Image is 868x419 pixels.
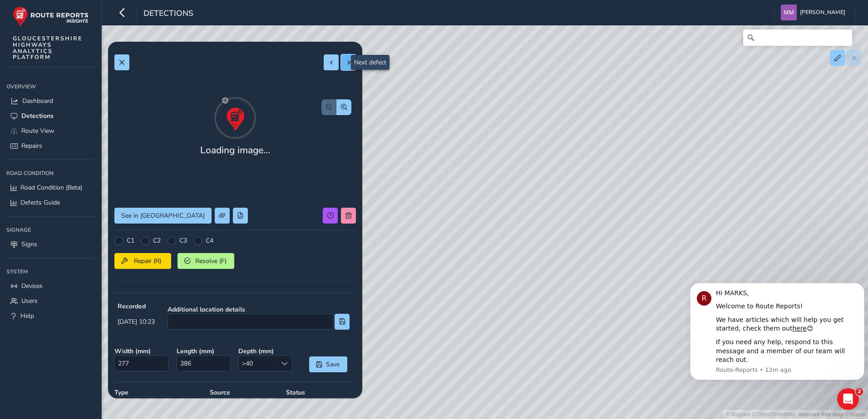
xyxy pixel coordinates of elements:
a: Road Condition (Beta) [6,180,95,195]
strong: Source [210,388,280,397]
span: GLOUCESTERSHIRE HIGHWAYS ANALYTICS PLATFORM [13,35,83,60]
button: See in Route View [114,208,212,224]
div: System [6,265,95,278]
input: Search [743,29,852,46]
a: Help [6,308,95,323]
span: >40 [239,356,277,371]
label: C2 [153,236,161,245]
button: [PERSON_NAME] [781,5,848,20]
p: NOT SET [286,397,356,406]
span: Detections [143,8,193,20]
span: Users [21,297,38,305]
span: 2 [856,388,863,395]
h4: Loading image... [200,145,270,156]
a: Repairs [6,138,95,153]
div: Select a type [188,397,203,412]
span: [DATE] 10:23 [118,317,155,326]
span: Repair (R) [131,257,164,265]
button: Resolve (F) [178,253,234,269]
button: Repair (R) [114,253,171,269]
span: Pothole [115,397,188,412]
div: Overview [6,80,95,93]
span: See in [GEOGRAPHIC_DATA] [121,211,205,220]
span: Route View [21,127,54,135]
span: Help [20,312,34,320]
a: Detections [6,108,95,123]
div: AI detection [207,385,283,416]
span: Dashboard [22,97,53,105]
div: Signage [6,223,95,237]
strong: Recorded [118,302,155,311]
a: Route View [6,123,95,138]
span: Resolve (F) [194,257,227,265]
strong: Width ( mm ) [114,347,170,356]
span: Defects Guide [20,198,60,207]
span: [PERSON_NAME] [800,5,845,20]
a: Users [6,293,95,308]
label: C1 [127,236,134,245]
img: rr logo [13,6,89,27]
iframe: Intercom notifications message [686,280,868,414]
span: Road Condition (Beta) [20,183,82,192]
strong: Length ( mm ) [177,347,232,356]
span: Devices [21,282,43,290]
label: C4 [206,236,213,245]
span: Signs [21,240,37,248]
div: Road Condition [6,166,95,180]
strong: Depth ( mm ) [238,347,294,356]
span: Repairs [21,141,42,150]
button: Save [309,356,347,372]
img: diamond-layout [781,5,797,20]
span: Save [325,360,340,369]
a: Dashboard [6,93,95,108]
a: Devices [6,278,95,293]
strong: Type [114,388,203,397]
span: Detections [21,112,54,120]
label: C3 [179,236,187,245]
iframe: Intercom live chat [837,388,859,410]
strong: Additional location details [168,305,350,314]
a: Defects Guide [6,195,95,210]
strong: Status [286,388,356,397]
a: Signs [6,237,95,252]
